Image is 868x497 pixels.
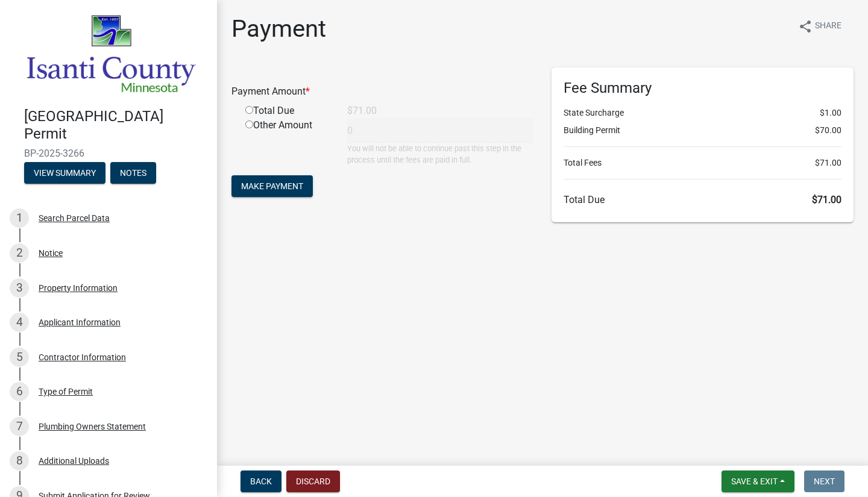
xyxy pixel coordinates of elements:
div: Payment Amount [222,84,542,99]
img: Isanti County, Minnesota [24,13,198,95]
button: Back [241,470,281,492]
span: BP-2025-3266 [24,148,193,159]
li: Total Fees [564,157,841,169]
h1: Payment [231,14,326,43]
span: Back [250,477,272,486]
span: $71.00 [812,194,841,205]
div: Contractor Information [39,353,126,361]
div: Additional Uploads [39,457,109,465]
div: 5 [10,348,29,367]
button: View Summary [24,162,105,184]
div: Property Information [39,284,118,292]
span: Next [814,477,835,486]
div: Other Amount [236,118,338,166]
div: Applicant Information [39,318,121,327]
span: Share [815,19,841,34]
li: Building Permit [564,124,841,137]
button: Make Payment [231,175,313,197]
button: shareShare [788,14,851,38]
span: $70.00 [815,124,841,137]
div: 4 [10,313,29,332]
div: Plumbing Owners Statement [39,422,146,431]
div: 1 [10,208,29,228]
h4: [GEOGRAPHIC_DATA] Permit [24,108,207,143]
button: Notes [110,162,156,184]
wm-modal-confirm: Summary [24,169,105,178]
li: State Surcharge [564,107,841,119]
div: Notice [39,249,63,257]
button: Next [804,470,844,492]
div: Total Due [236,104,338,118]
span: $71.00 [815,157,841,169]
span: Save & Exit [731,477,778,486]
span: $1.00 [820,107,841,119]
div: 7 [10,417,29,436]
button: Save & Exit [722,470,794,492]
div: 3 [10,278,29,298]
h6: Fee Summary [564,80,841,97]
div: 2 [10,243,29,263]
h6: Total Due [564,194,841,205]
div: Search Parcel Data [39,214,110,222]
span: Make Payment [241,181,303,191]
div: 8 [10,451,29,470]
div: Type of Permit [39,387,93,396]
i: share [798,19,813,34]
button: Discard [286,470,340,492]
div: 6 [10,382,29,401]
wm-modal-confirm: Notes [110,169,156,178]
